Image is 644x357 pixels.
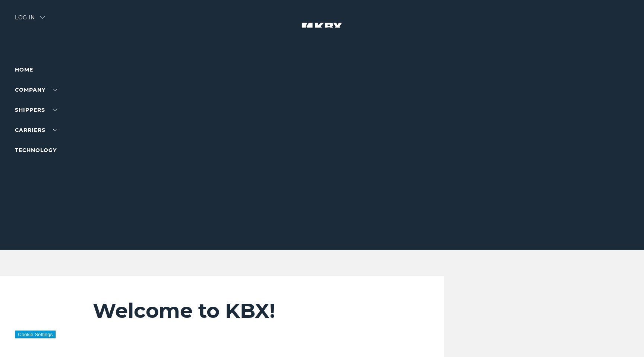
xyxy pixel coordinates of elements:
a: Company [15,86,57,93]
a: SHIPPERS [15,107,57,113]
a: Technology [15,147,57,154]
img: arrow [40,16,45,19]
a: Carriers [15,127,57,133]
a: Home [15,66,33,73]
img: kbx logo [294,15,350,48]
button: Cookie Settings [15,331,56,338]
h2: Welcome to KBX! [93,298,383,323]
div: Log in [15,15,45,26]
